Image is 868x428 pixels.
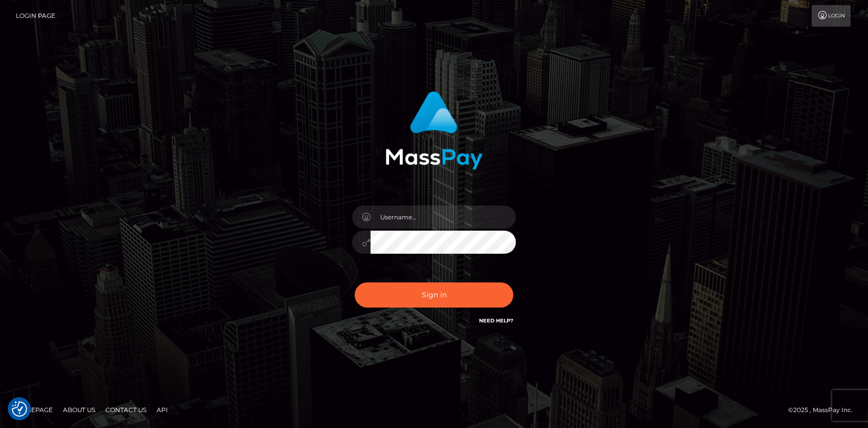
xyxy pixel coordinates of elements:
input: Username... [371,206,516,229]
a: Contact Us [101,402,150,418]
div: © 2025 , MassPay Inc. [788,404,860,416]
button: Consent Preferences [12,401,27,417]
a: Login Page [16,5,55,27]
img: MassPay Login [385,91,483,170]
a: Need Help? [479,317,513,324]
a: Homepage [11,402,57,418]
a: About Us [59,402,99,418]
a: API [153,402,172,418]
a: Login [812,5,851,27]
button: Sign in [355,282,513,308]
img: Revisit consent button [12,401,27,417]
